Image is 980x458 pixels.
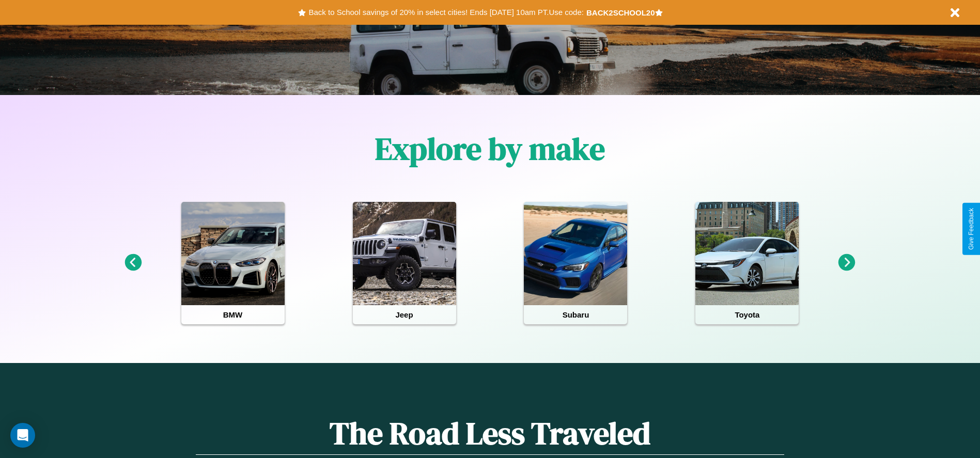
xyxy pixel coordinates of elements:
[181,305,285,324] h4: BMW
[524,305,627,324] h4: Subaru
[196,412,784,455] h1: The Road Less Traveled
[10,423,35,448] div: Open Intercom Messenger
[586,8,655,17] b: BACK2SCHOOL20
[306,5,586,20] button: Back to School savings of 20% in select cities! Ends [DATE] 10am PT.Use code:
[695,305,799,324] h4: Toyota
[375,128,605,170] h1: Explore by make
[353,305,456,324] h4: Jeep
[968,208,975,250] div: Give Feedback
